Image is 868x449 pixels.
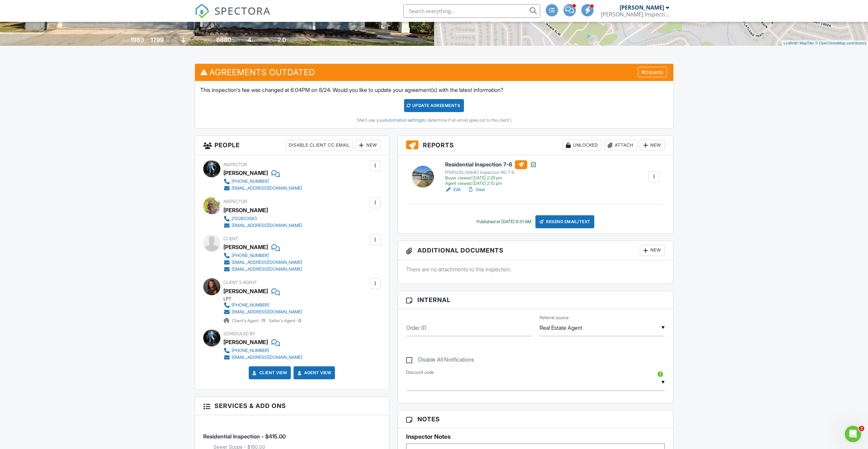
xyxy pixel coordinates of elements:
[223,347,302,354] a: [PHONE_NUMBER]
[406,266,665,273] p: There are no attachments to this inspection.
[165,38,174,43] span: sq. ft.
[223,252,302,259] a: [PHONE_NUMBER]
[467,186,485,193] a: View
[398,241,673,260] h3: Additional Documents
[195,9,271,24] a: SPECTORA
[298,318,301,323] strong: 0
[385,118,423,123] a: Automation settings
[445,160,537,169] h6: Residential Inspection 7-6
[223,331,255,336] span: Scheduled By
[122,38,129,43] span: Built
[859,426,864,431] span: 2
[620,4,664,11] div: [PERSON_NAME]
[404,99,464,112] div: Update Agreements
[845,426,861,442] iframe: Intercom live chat
[223,286,268,296] a: [PERSON_NAME]
[477,219,531,224] div: Published at [DATE] 9:31 AM
[223,205,268,215] div: [PERSON_NAME]
[796,41,814,45] a: © MapTiler
[223,309,302,315] a: [EMAIL_ADDRESS][DOMAIN_NAME]
[815,41,866,45] a: © OpenStreetMap contributors
[223,236,238,241] span: Client
[232,355,302,360] div: [EMAIL_ADDRESS][DOMAIN_NAME]
[296,369,331,376] a: Agent View
[232,267,302,272] div: [EMAIL_ADDRESS][DOMAIN_NAME]
[232,253,269,258] div: [PHONE_NUMBER]
[232,38,241,43] span: sq.ft.
[200,118,668,123] div: (We'll use your to determine if an email goes out to the client.)
[398,291,673,309] h3: Internal
[151,36,164,43] div: 1799
[262,318,265,323] strong: 11
[223,178,302,185] a: [PHONE_NUMBER]
[445,186,461,193] a: Edit
[232,302,269,308] div: [PHONE_NUMBER]
[406,433,665,440] h5: Inspector Notes
[223,259,302,266] a: [EMAIL_ADDRESS][DOMAIN_NAME]
[783,41,795,45] a: Leaflet
[356,140,381,151] div: New
[195,81,673,128] div: This inspection's fee was changed at 6:04PM on 8/24. Would you like to update your agreement(s) w...
[445,175,537,181] div: Buyer viewed [DATE] 2:29 pm
[601,11,669,18] div: Bain Inspection Service LLC
[604,140,637,151] div: Attach
[187,38,194,43] span: slab
[403,4,540,18] input: Search everything...
[215,3,271,18] span: SPECTORA
[223,266,302,273] a: [EMAIL_ADDRESS][DOMAIN_NAME]
[398,136,673,155] h3: Reports
[232,186,302,191] div: [EMAIL_ADDRESS][DOMAIN_NAME]
[638,67,667,78] div: Dismiss
[406,356,474,365] label: Disable All Notifications
[223,242,268,252] div: [PERSON_NAME]
[445,170,537,175] div: [PERSON_NAME] Inspection REI 7-6
[216,36,231,43] div: 8880
[203,433,286,440] span: Residential Inspection - $415.00
[782,40,868,46] div: |
[277,36,286,43] div: 2.0
[232,318,266,323] span: Client's Agent -
[287,38,307,43] span: bathrooms
[223,302,302,309] a: [PHONE_NUMBER]
[130,36,144,43] div: 1983
[406,324,426,331] label: Order ID
[540,315,569,321] label: Referral source
[232,348,269,353] div: [PHONE_NUMBER]
[445,181,537,186] div: Agent viewed [DATE] 2:10 pm
[195,397,389,415] h3: Services & Add ons
[286,140,353,151] div: Disable Client CC Email
[223,354,302,361] a: [EMAIL_ADDRESS][DOMAIN_NAME]
[195,3,210,18] img: The Best Home Inspection Software - Spectora
[232,223,302,228] div: [EMAIL_ADDRESS][DOMAIN_NAME]
[223,337,268,347] div: [PERSON_NAME]
[195,64,673,81] h3: Agreements Outdated
[251,369,287,376] a: Client View
[223,296,308,302] div: LPT
[398,410,673,428] h3: Notes
[535,215,594,228] div: Resend Email/Text
[252,38,271,43] span: bedrooms
[223,215,302,222] a: 2102603583
[223,185,302,192] a: [EMAIL_ADDRESS][DOMAIN_NAME]
[406,369,434,376] label: Discount code
[223,280,257,285] span: Client's Agent
[232,179,269,184] div: [PHONE_NUMBER]
[640,140,665,151] div: New
[201,38,215,43] span: Lot Size
[223,222,302,229] a: [EMAIL_ADDRESS][DOMAIN_NAME]
[640,245,665,256] div: New
[247,36,251,43] div: 4
[232,216,257,221] div: 2102603583
[223,162,247,167] span: Inspector
[232,260,302,265] div: [EMAIL_ADDRESS][DOMAIN_NAME]
[445,160,537,186] a: Residential Inspection 7-6 [PERSON_NAME] Inspection REI 7-6 Buyer viewed [DATE] 2:29 pm Agent vie...
[562,140,601,151] div: Unlocked
[223,199,247,204] span: Inspector
[195,136,389,155] h3: People
[269,318,301,323] span: Seller's Agent -
[232,309,302,315] div: [EMAIL_ADDRESS][DOMAIN_NAME]
[223,168,268,178] div: [PERSON_NAME]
